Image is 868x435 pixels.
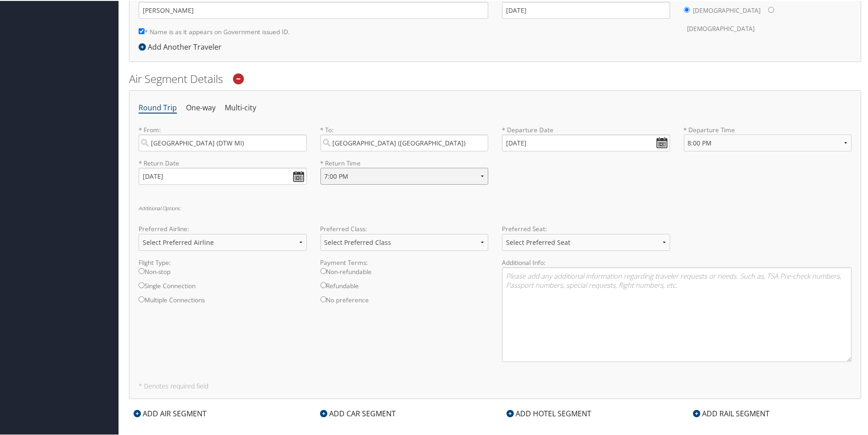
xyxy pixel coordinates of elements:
[320,266,489,280] label: Non-refundable
[502,124,670,134] label: * Departure Date
[688,407,774,418] div: ADD RAIL SEGMENT
[320,281,326,287] input: Refundable
[139,22,290,39] label: * Name is as it appears on Government issued ID.
[768,6,774,12] input: * Gender:[DEMOGRAPHIC_DATA][DEMOGRAPHIC_DATA]
[320,134,489,150] input: City or Airport Code
[139,280,307,295] label: Single Connection
[139,295,145,301] input: Multiple Connections
[139,267,145,273] input: Non-stop
[320,158,489,167] label: * Return Time
[139,158,307,167] label: * Return Date
[139,1,488,18] input: * Full Legal Name
[502,257,852,266] label: Additional Info:
[139,99,177,115] li: Round Trip
[684,6,690,12] input: * Gender:[DEMOGRAPHIC_DATA][DEMOGRAPHIC_DATA]
[139,223,307,233] label: Preferred Airline:
[320,257,489,266] label: Payment Terms:
[139,295,307,309] label: Multiple Connections
[502,407,596,418] div: ADD HOTEL SEGMENT
[139,382,852,388] h5: * Denotes required field
[687,19,755,36] label: [DEMOGRAPHIC_DATA]
[315,407,400,418] div: ADD CAR SEGMENT
[684,124,852,158] label: * Departure Time
[139,167,307,184] input: MM/DD/YYYY
[139,281,145,287] input: Single Connection
[684,134,852,150] select: * Departure Time
[320,295,326,301] input: No preference
[320,267,326,273] input: Non-refundable
[693,1,761,18] label: [DEMOGRAPHIC_DATA]
[129,70,861,86] h2: Air Segment Details
[225,99,256,115] li: Multi-city
[502,134,670,150] input: MM/DD/YYYY
[139,27,145,33] input: * Name is as it appears on Government issued ID.
[139,257,307,266] label: Flight Type:
[320,280,489,295] label: Refundable
[502,1,670,18] input: * Date of Birth:
[320,223,489,233] label: Preferred Class:
[139,205,852,210] h6: Additional Options:
[186,99,216,115] li: One-way
[139,266,307,280] label: Non-stop
[139,124,307,150] label: * From:
[139,134,307,150] input: City or Airport Code
[502,223,670,233] label: Preferred Seat:
[129,407,211,418] div: ADD AIR SEGMENT
[139,41,226,52] div: Add Another Traveler
[320,124,489,150] label: * To:
[320,295,489,309] label: No preference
